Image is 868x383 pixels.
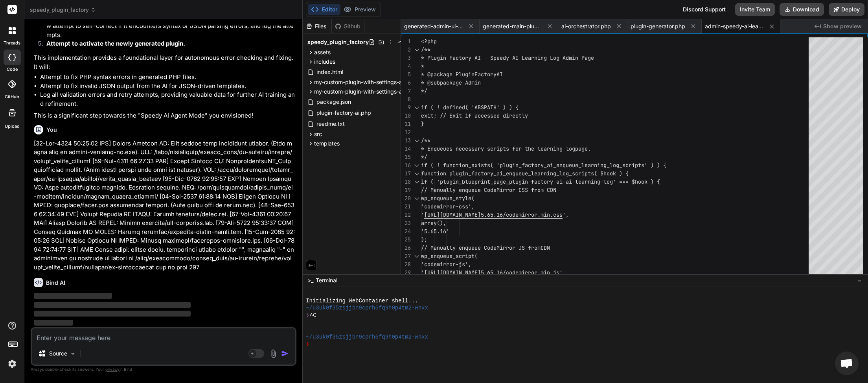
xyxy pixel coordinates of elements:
[34,139,295,272] p: [32-Lor-4324 50:25:02 IPS] Dolors Ametcon AD: Elit seddoe temp incididunt utlabor. (Etdo magna al...
[310,312,316,319] span: ^C
[401,252,411,260] div: 27
[70,350,76,357] img: Pick Models
[553,178,660,185] span: -ai-ai-learning-log' === $hook ) {
[412,46,422,54] div: Click to collapse the range.
[303,22,331,30] div: Files
[314,78,454,86] span: my-custom-plugin-with-settings-and-shortcodes-ver5
[678,3,730,16] div: Discord Support
[421,145,575,152] span: * Enqueues necessary scripts for the learning log
[481,269,559,276] span: 5.65.16/codemirror.min.js
[49,350,67,357] p: Source
[30,6,96,14] span: speedy_plugin_factory
[421,244,541,251] span: // Manually enqueue CodeMirror JS from
[481,211,563,218] span: 5.65.16/codemirror.min.css
[314,140,340,147] span: templates
[424,211,481,218] span: [URL][DOMAIN_NAME]
[306,304,428,311] span: ~/u3uk0f35zsjjbn9cprh6fq9h0p4tm2-wnxx
[780,3,824,16] button: Download
[421,236,427,243] span: );
[421,54,575,61] span: * Plugin Factory AI - Speedy AI Learning Log Admi
[401,95,411,103] div: 8
[401,178,411,186] div: 18
[835,352,859,375] div: Open chat
[421,79,481,86] span: * @subpackage Admin
[412,103,422,112] div: Click to collapse the range.
[34,53,295,71] p: This implementation provides a foundational layer for autonomous error checking and fixing. It will:
[401,186,411,194] div: 19
[306,341,310,348] span: ❯
[308,4,340,15] button: Editor
[401,79,411,87] div: 6
[401,227,411,236] div: 24
[421,186,541,193] span: // Manually enqueue CodeMirror CSS fro
[401,236,411,244] div: 25
[421,112,528,119] span: exit; // Exit if accessed directly
[412,194,422,203] div: Click to collapse the range.
[401,145,411,153] div: 14
[421,203,474,210] span: 'codemirror-css',
[40,73,295,82] li: Attempt to fix PHP syntax errors in generated PHP files.
[307,38,369,46] span: speedy_plugin_factory
[401,37,411,46] div: 1
[46,126,57,134] h6: You
[412,178,422,186] div: Click to collapse the range.
[412,136,422,145] div: Click to collapse the range.
[316,276,337,284] span: Terminal
[401,120,411,128] div: 11
[34,311,191,317] span: ‌
[559,269,566,276] span: ',
[34,320,73,326] span: ‌
[421,211,424,218] span: '
[401,70,411,79] div: 5
[306,333,428,341] span: ~/u3uk0f35zsjjbn9cprh6fq9h0p4tm2-wnxx
[421,162,578,169] span: if ( ! function_exists( 'plugin_factory_ai_enqueue
[314,88,454,96] span: my-custom-plugin-with-settings-and-shortcodes-ver7
[401,153,411,161] div: 15
[631,22,685,30] span: plugin-generator.php
[401,169,411,178] div: 17
[34,302,191,308] span: ‌
[421,252,478,260] span: wp_enqueue_script(
[401,87,411,95] div: 7
[401,46,411,54] div: 2
[5,123,20,130] label: Upload
[829,3,864,16] button: Deploy
[306,297,418,304] span: Initializing WebContainer shell...
[269,349,278,358] img: attachment
[340,4,379,15] button: Preview
[314,58,335,66] span: includes
[421,195,474,202] span: wp_enqueue_style(
[401,161,411,169] div: 16
[401,136,411,145] div: 13
[575,54,594,61] span: n Page
[401,54,411,62] div: 3
[412,169,422,178] div: Click to collapse the range.
[421,120,424,127] span: }
[421,269,424,276] span: '
[40,82,295,91] li: Attempt to fix invalid JSON output from the AI for JSON-driven templates.
[401,62,411,70] div: 4
[401,260,411,269] div: 28
[314,130,322,138] span: src
[332,22,364,30] div: Github
[566,170,629,177] span: g_scripts( $hook ) {
[856,274,863,287] button: −
[857,276,862,284] span: −
[823,22,862,30] span: Show preview
[541,186,556,193] span: m CDN
[561,22,611,30] span: ai-orchestrator.php
[34,111,295,120] p: This is a significant step towards the "Speedy AI Agent Mode" you envisioned!
[421,228,449,235] span: '5.65.16'
[401,103,411,112] div: 9
[5,94,19,100] label: GitHub
[316,119,346,129] span: readme.txt
[316,108,372,118] span: plugin-factory-ai.php
[316,97,352,107] span: package.json
[421,170,566,177] span: function plugin_factory_ai_enqueue_learning_lo
[578,162,666,169] span: _learning_log_scripts' ) ) {
[105,367,120,372] span: privacy
[483,22,542,30] span: generated-main-plugin.php.tmpl
[421,219,446,226] span: array(),
[4,40,20,46] label: threads
[316,67,344,77] span: index.html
